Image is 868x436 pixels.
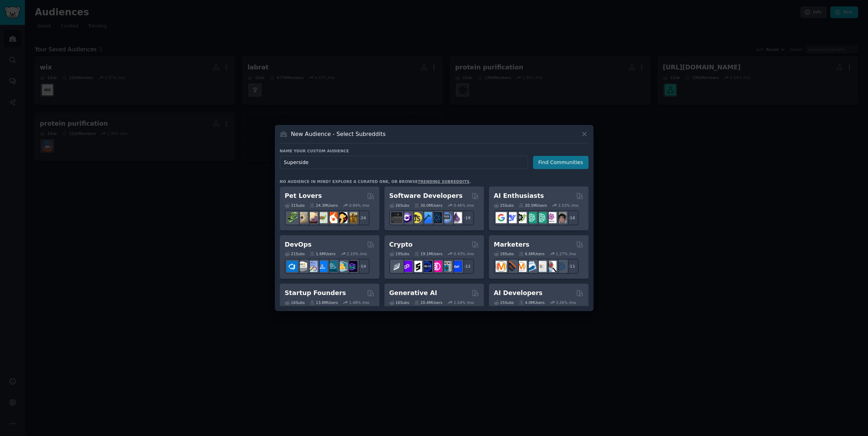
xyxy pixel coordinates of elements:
[494,240,529,249] h2: Marketers
[564,210,579,225] div: + 18
[545,261,557,272] img: MarketingResearch
[310,203,338,208] div: 24.3M Users
[389,289,437,298] h2: Generative AI
[411,212,422,223] img: learnjavascript
[556,251,576,256] div: 1.27 % /mo
[307,261,318,272] img: Docker_DevOps
[506,261,517,272] img: bigseo
[414,300,442,305] div: 20.4M Users
[451,261,462,272] img: defi_
[496,212,507,223] img: GoogleGeminiAI
[285,289,346,298] h2: Startup Founders
[494,300,514,305] div: 15 Sub s
[326,212,337,223] img: cockatiel
[411,261,422,272] img: ethstaker
[451,212,462,223] img: elixir
[310,300,338,305] div: 13.8M Users
[355,259,369,274] div: + 14
[297,261,308,272] img: AWS_Certified_Experts
[389,251,409,256] div: 19 Sub s
[310,251,336,256] div: 1.6M Users
[285,251,305,256] div: 21 Sub s
[336,261,347,272] img: aws_cdk
[506,212,517,223] img: DeepSeek
[431,212,442,223] img: reactnative
[287,212,298,223] img: herpetology
[431,261,442,272] img: defiblockchain
[401,261,412,272] img: 0xPolygon
[336,212,347,223] img: PetAdvice
[349,300,369,305] div: 1.48 % /mo
[519,203,547,208] div: 20.5M Users
[355,210,369,225] div: + 24
[526,212,537,223] img: chatgpt_promptDesign
[459,259,474,274] div: + 12
[347,251,367,256] div: 2.10 % /mo
[280,156,528,169] input: Pick a short name, like "Digital Marketers" or "Movie-Goers"
[316,212,328,223] img: turtle
[494,251,514,256] div: 18 Sub s
[297,212,308,223] img: ballpython
[285,300,305,305] div: 16 Sub s
[536,261,547,272] img: googleads
[421,212,432,223] img: iOSProgramming
[418,179,469,184] a: trending subreddits
[414,251,442,256] div: 19.1M Users
[555,261,566,272] img: OnlineMarketing
[285,191,322,200] h2: Pet Lovers
[556,300,576,305] div: 3.26 % /mo
[421,261,432,272] img: web3
[346,261,357,272] img: PlatformEngineers
[555,212,566,223] img: ArtificalIntelligence
[391,261,402,272] img: ethfinance
[533,156,589,169] button: Find Communities
[454,251,474,256] div: 0.43 % /mo
[454,300,474,305] div: 1.54 % /mo
[349,203,369,208] div: 0.84 % /mo
[459,210,474,225] div: + 19
[389,203,409,208] div: 26 Sub s
[285,240,312,249] h2: DevOps
[287,261,298,272] img: azuredevops
[494,191,544,200] h2: AI Enthusiasts
[389,300,409,305] div: 16 Sub s
[391,212,402,223] img: software
[307,212,318,223] img: leopardgeckos
[326,261,337,272] img: platformengineering
[536,212,547,223] img: chatgpt_prompts_
[401,212,412,223] img: csharp
[280,148,589,153] h3: Name your custom audience
[346,212,357,223] img: dogbreed
[441,261,452,272] img: CryptoNews
[389,191,463,200] h2: Software Developers
[526,261,537,272] img: Emailmarketing
[516,212,527,223] img: AItoolsCatalog
[291,130,385,138] h3: New Audience - Select Subreddits
[280,179,471,184] div: No audience in mind? Explore a curated one, or browse .
[519,300,545,305] div: 4.0M Users
[545,212,557,223] img: OpenAIDev
[564,259,579,274] div: + 11
[389,240,413,249] h2: Crypto
[494,203,514,208] div: 25 Sub s
[441,212,452,223] img: AskComputerScience
[558,203,579,208] div: 2.53 % /mo
[285,203,305,208] div: 31 Sub s
[496,261,507,272] img: content_marketing
[519,251,545,256] div: 6.6M Users
[494,289,543,298] h2: AI Developers
[516,261,527,272] img: AskMarketing
[454,203,474,208] div: 0.46 % /mo
[316,261,328,272] img: DevOpsLinks
[414,203,442,208] div: 30.0M Users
